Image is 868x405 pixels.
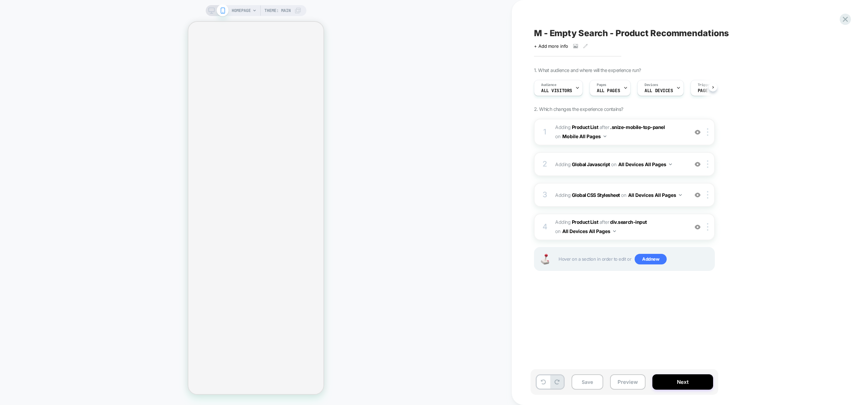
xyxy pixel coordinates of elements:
button: All Devices All Pages [628,190,682,200]
div: 3 [541,188,548,202]
span: div.search-input [610,219,647,225]
span: ALL DEVICES [645,88,673,93]
span: Adding [555,124,598,130]
button: Save [572,374,603,390]
span: Page Load [698,88,721,93]
img: crossed eye [695,161,700,167]
img: Joystick [538,254,552,264]
span: Trigger [698,83,711,87]
button: All Devices All Pages [618,159,672,169]
span: + Add more info [534,43,568,49]
img: down arrow [613,230,616,232]
span: Hover on a section in order to edit or [559,254,711,265]
div: 4 [541,220,548,234]
img: close [707,191,708,199]
span: Adding [555,159,685,169]
img: close [707,128,708,136]
img: close [707,160,708,168]
span: Adding [555,219,598,225]
button: Preview [610,374,646,390]
img: crossed eye [695,192,700,198]
img: down arrow [604,135,606,137]
span: All Visitors [541,88,572,93]
span: Pages [597,83,606,87]
span: AFTER [599,219,609,225]
span: 2. Which changes the experience contains? [534,106,623,112]
b: Product List [572,124,598,130]
span: on [555,132,560,141]
span: HOMEPAGE [232,5,251,16]
span: .snize-mobile-top-panel [610,124,665,130]
span: on [555,227,560,235]
button: Mobile All Pages [562,131,606,141]
button: Next [652,374,713,390]
b: Global Javascript [572,161,610,167]
div: 2 [541,157,548,171]
img: crossed eye [695,224,700,230]
span: ALL PAGES [597,88,620,93]
span: Add new [635,254,667,265]
span: Devices [645,83,658,87]
span: 1. What audience and where will the experience run? [534,67,641,73]
img: crossed eye [695,129,700,135]
span: Theme: MAIN [264,5,291,16]
button: All Devices All Pages [562,226,616,236]
span: Adding [555,190,685,200]
span: on [611,160,616,169]
img: close [707,223,708,231]
div: 1 [541,125,548,139]
b: Global CSS Stylesheet [572,192,620,198]
b: Product List [572,219,598,225]
span: M - Empty Search - Product Recommendations [534,28,729,38]
span: on [621,191,626,199]
img: down arrow [679,194,682,196]
span: Audience [541,83,556,87]
span: AFTER [599,124,609,130]
img: down arrow [669,163,672,165]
